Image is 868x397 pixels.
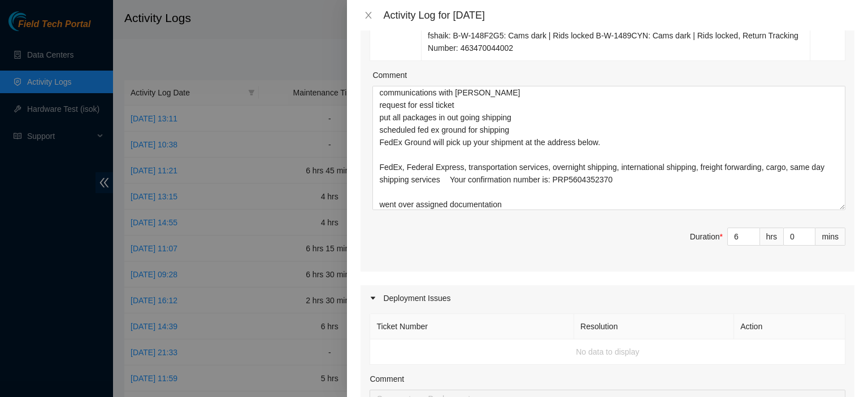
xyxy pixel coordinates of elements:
[361,10,376,21] button: Close
[370,373,404,385] label: Comment
[815,228,845,246] div: mins
[364,11,373,20] span: close
[370,339,845,365] td: No data to display
[361,285,854,311] div: Deployment Issues
[690,230,723,243] div: Duration
[734,314,845,339] th: Action
[383,9,854,21] div: Activity Log for [DATE]
[372,69,407,81] label: Comment
[370,314,574,339] th: Ticket Number
[574,314,734,339] th: Resolution
[760,228,784,246] div: hrs
[370,295,376,302] span: caret-right
[372,86,845,210] textarea: Comment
